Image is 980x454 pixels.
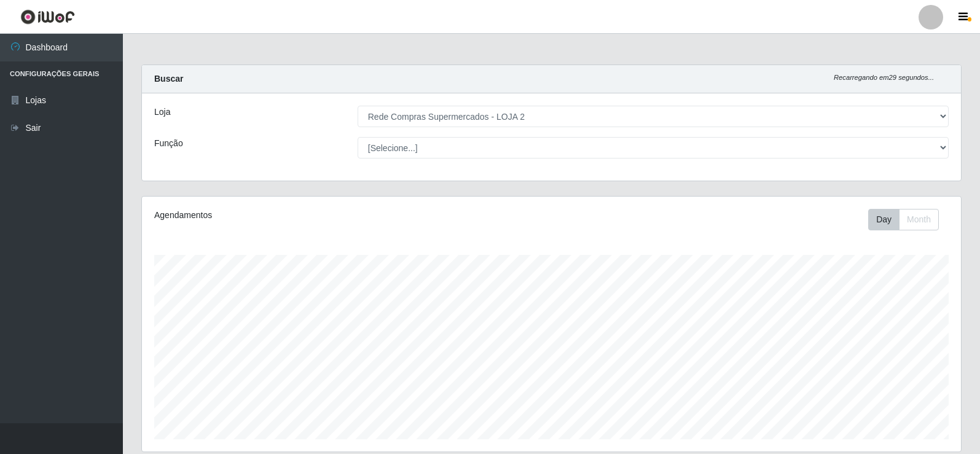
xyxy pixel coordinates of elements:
[154,106,170,119] label: Loja
[834,74,934,81] i: Recarregando em 29 segundos...
[899,209,939,230] button: Month
[154,137,183,150] label: Função
[868,209,949,230] div: Toolbar with button groups
[868,209,939,230] div: First group
[868,209,900,230] button: Day
[20,9,75,25] img: CoreUI Logo
[154,209,474,222] div: Agendamentos
[154,74,183,84] strong: Buscar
